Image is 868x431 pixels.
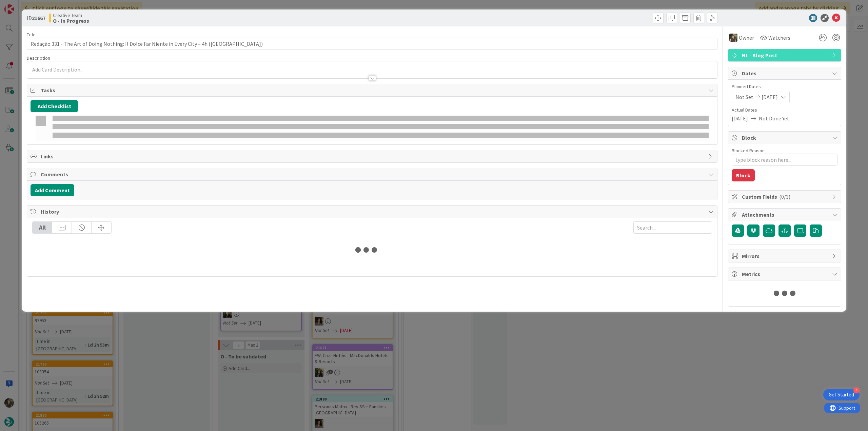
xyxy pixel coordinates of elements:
span: Attachments [742,211,829,219]
span: Owner [739,34,754,42]
span: Custom Fields [742,193,829,201]
div: All [33,222,52,233]
label: Title [27,32,36,38]
span: Not Done Yet [759,114,789,122]
span: Tasks [41,86,705,94]
span: Creative Team [53,13,89,18]
button: Add Comment [31,184,74,196]
span: Block [742,134,829,142]
span: ID [27,14,45,22]
button: Block [732,169,755,181]
span: Metrics [742,270,829,278]
span: Description [27,55,50,61]
span: Links [41,152,705,160]
span: Comments [41,170,705,178]
label: Blocked Reason [732,148,765,154]
img: IG [729,34,737,42]
span: [DATE] [762,93,778,101]
span: Not Set [735,93,753,101]
input: type card name here... [27,38,717,50]
b: O - In Progress [53,18,89,23]
span: Dates [742,69,829,77]
span: Actual Dates [732,106,837,114]
div: Get Started [829,391,854,398]
span: ( 0/3 ) [779,193,790,200]
span: Planned Dates [732,83,837,90]
input: Search... [633,221,712,234]
span: Watchers [768,34,790,42]
button: Add Checklist [31,100,78,112]
b: 21667 [32,15,45,21]
div: Open Get Started checklist, remaining modules: 4 [823,389,860,400]
span: History [41,208,705,216]
span: Mirrors [742,252,829,260]
span: Support [14,1,31,9]
span: NL - Blog Post [742,51,829,59]
div: 4 [853,387,860,393]
span: [DATE] [732,114,748,122]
